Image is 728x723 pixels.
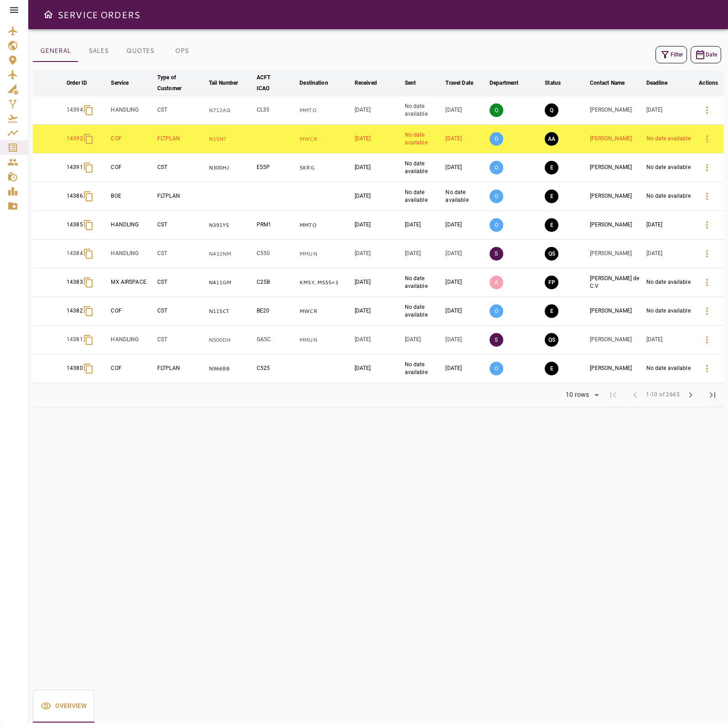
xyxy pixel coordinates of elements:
[444,125,488,154] td: [DATE]
[545,132,558,146] button: AWAITING ASSIGNMENT
[255,96,298,125] td: CL35
[299,250,351,258] p: MMUN
[67,135,83,143] p: 14392
[67,221,83,229] p: 14385
[299,77,340,88] span: Destination
[257,72,296,94] span: ACFT ICAO
[109,211,155,240] td: HANDLING
[209,365,253,373] p: N966BB
[691,46,721,63] button: Date
[209,308,253,315] p: N115CT
[588,96,645,125] td: [PERSON_NAME]
[696,272,718,293] button: Details
[255,268,298,297] td: C25B
[111,77,129,88] div: Service
[490,132,503,146] p: O
[209,135,253,143] p: N15NT
[67,336,83,344] p: 14381
[39,5,57,24] button: Open drawer
[109,297,155,326] td: COF
[155,354,207,383] td: FLTPLAN
[67,106,83,114] p: 14394
[696,243,718,265] button: Details
[109,154,155,182] td: COF
[353,240,403,268] td: [DATE]
[645,354,694,383] td: No date available
[209,77,238,88] div: Tail Number
[490,161,503,174] p: O
[645,182,694,211] td: No date available
[490,77,530,88] span: Department
[696,157,718,179] button: Details
[67,307,83,315] p: 14382
[490,218,503,232] p: O
[444,240,488,268] td: [DATE]
[405,77,428,88] span: Sent
[119,40,161,62] button: QUOTES
[444,211,488,240] td: [DATE]
[645,211,694,240] td: [DATE]
[353,268,403,297] td: [DATE]
[67,77,99,88] span: Order ID
[255,240,298,268] td: C550
[403,96,444,125] td: No date available
[155,268,207,297] td: CST
[403,211,444,240] td: [DATE]
[696,99,718,121] button: Details
[490,103,503,117] p: Q
[155,154,207,182] td: CST
[353,297,403,326] td: [DATE]
[545,333,558,347] button: QUOTE SENT
[403,240,444,268] td: [DATE]
[490,362,503,375] p: O
[155,125,207,154] td: FLTPLAN
[645,268,694,297] td: No date available
[696,185,718,207] button: Details
[209,77,250,88] span: Tail Number
[257,72,284,94] div: ACFT ICAO
[444,354,488,383] td: [DATE]
[444,297,488,326] td: [DATE]
[403,182,444,211] td: No date available
[403,154,444,182] td: No date available
[403,354,444,383] td: No date available
[490,77,518,88] div: Department
[645,96,694,125] td: [DATE]
[403,268,444,297] td: No date available
[696,300,718,322] button: Details
[490,190,503,203] p: O
[299,164,351,172] p: SKRG
[445,77,485,88] span: Travel Date
[255,154,298,182] td: E55P
[155,211,207,240] td: CST
[67,164,83,171] p: 14391
[155,182,207,211] td: FLTPLAN
[353,125,403,154] td: [DATE]
[355,77,389,88] span: Received
[157,72,193,94] div: Type of Customer
[444,182,488,211] td: No date available
[680,384,702,406] span: Next Page
[353,354,403,383] td: [DATE]
[355,77,377,88] div: Received
[444,268,488,297] td: [DATE]
[299,77,328,88] div: Destination
[545,77,573,88] span: Status
[545,362,558,375] button: EXECUTION
[588,354,645,383] td: [PERSON_NAME]
[696,358,718,379] button: Details
[299,279,351,287] p: KMSY, MSSS, KMSY, MSSS, KMSY
[67,250,83,257] p: 14384
[590,77,625,88] div: Contact Name
[353,182,403,211] td: [DATE]
[656,46,687,63] button: Filter
[545,161,558,174] button: EXECUTION
[403,326,444,354] td: [DATE]
[696,214,718,236] button: Details
[702,384,723,406] span: Last Page
[545,77,561,88] div: Status
[588,297,645,326] td: [PERSON_NAME]
[560,388,602,402] div: 10 rows
[299,221,351,229] p: MMTO
[299,336,351,344] p: MMUN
